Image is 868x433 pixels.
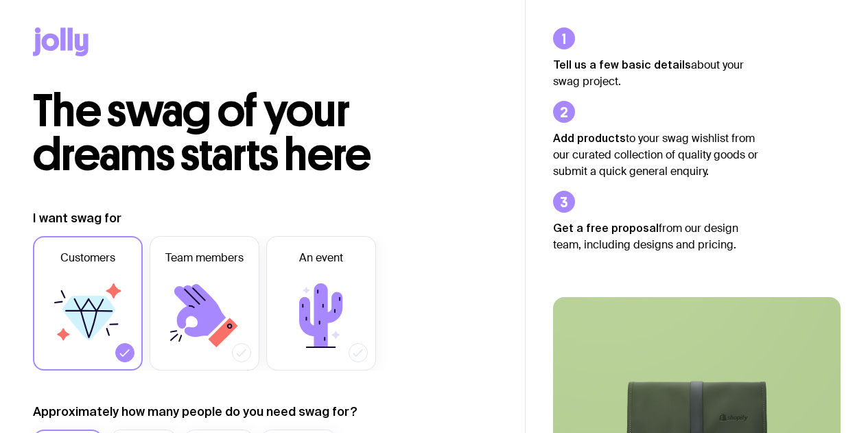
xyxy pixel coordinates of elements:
[33,84,371,182] span: The swag of your dreams starts here
[165,250,244,266] span: Team members
[33,210,121,226] label: I want swag for
[553,220,759,253] p: from our design team, including designs and pricing.
[553,222,659,234] strong: Get a free proposal
[299,250,343,266] span: An event
[33,403,357,420] label: Approximately how many people do you need swag for?
[553,56,759,90] p: about your swag project.
[553,58,691,71] strong: Tell us a few basic details
[553,132,626,144] strong: Add products
[60,250,115,266] span: Customers
[553,130,759,180] p: to your swag wishlist from our curated collection of quality goods or submit a quick general enqu...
